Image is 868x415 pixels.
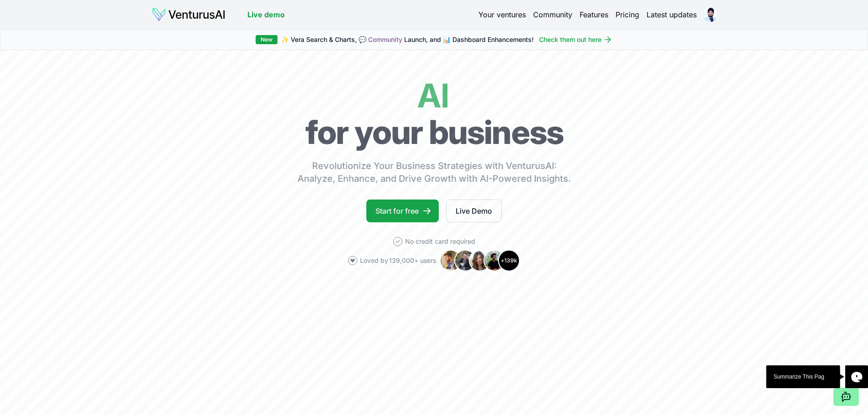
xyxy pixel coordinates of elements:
[440,250,462,272] img: Avatar 1
[368,36,402,43] a: Community
[247,9,285,20] a: Live demo
[366,200,439,222] a: Start for free
[533,9,572,20] a: Community
[152,7,226,22] img: logo
[454,250,476,272] img: Avatar 2
[446,200,502,222] a: Live Demo
[478,9,526,20] a: Your ventures
[647,9,697,20] a: Latest updates
[281,35,534,44] span: ✨ Vera Search & Charts, 💬 Launch, and 📊 Dashboard Enhancements!
[256,35,277,44] div: New
[469,250,491,272] img: Avatar 3
[703,7,718,22] img: ACg8ocJcNKfMAP75L72Q3dURvKGTfWDqQxrHZSIXwF-m1puvuTWhqj_usA=s96-c
[580,9,608,20] a: Features
[539,35,612,44] a: Check them out here
[616,9,639,20] a: Pricing
[483,250,505,272] img: Avatar 4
